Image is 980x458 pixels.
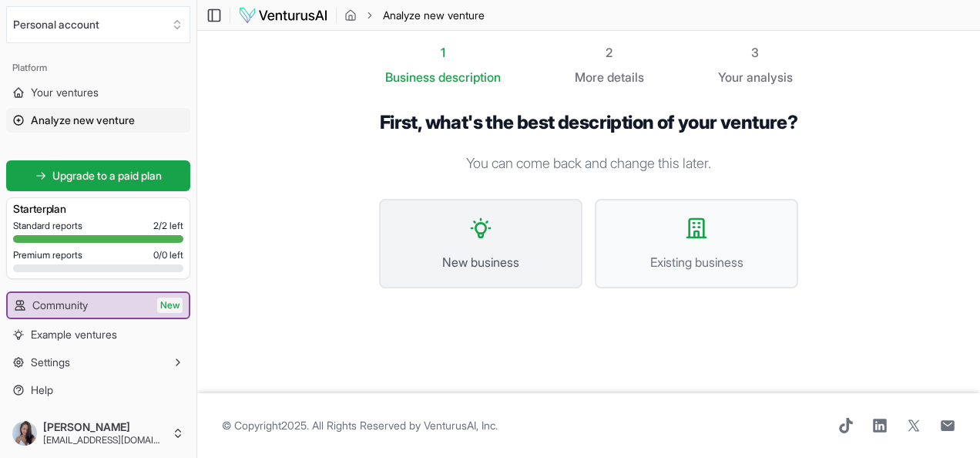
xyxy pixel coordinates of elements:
span: Analyze new venture [383,8,485,23]
span: New [157,298,183,313]
span: Premium reports [13,249,82,261]
span: details [607,69,644,85]
a: CommunityNew [8,293,189,318]
span: Existing business [612,253,781,271]
span: 2 / 2 left [153,220,183,232]
span: Your [718,68,743,86]
span: [PERSON_NAME] [43,420,166,434]
a: Analyze new venture [6,108,190,133]
a: Example ventures [6,322,190,347]
span: Upgrade to a paid plan [52,168,162,184]
div: Platform [6,56,190,80]
h1: First, what's the best description of your venture? [379,111,798,134]
span: description [438,69,501,85]
span: Example ventures [31,327,117,342]
a: VenturusAI, Inc [424,419,495,432]
button: Select an organization [6,6,190,43]
a: Upgrade to a paid plan [6,160,190,191]
div: 2 [575,43,644,62]
button: New business [379,199,582,288]
a: Help [6,378,190,402]
span: Business [385,68,435,86]
button: Settings [6,350,190,375]
div: 3 [718,43,793,62]
div: 1 [385,43,501,62]
h3: Starter plan [13,201,183,217]
a: Your ventures [6,80,190,105]
span: analysis [747,69,793,85]
span: [EMAIL_ADDRESS][DOMAIN_NAME] [43,434,166,446]
span: Analyze new venture [31,113,135,128]
span: 0 / 0 left [153,249,183,261]
span: © Copyright 2025 . All Rights Reserved by . [222,418,498,433]
img: ACg8ocIt89evXUhJxW_81jl_FG2aMVfbLbGib9sXl9Y1K9LzKlXYpM4=s96-c [12,421,37,446]
span: New business [396,253,566,271]
span: Help [31,382,53,398]
span: More [575,68,604,86]
span: Your ventures [31,85,99,100]
span: Standard reports [13,220,82,232]
p: You can come back and change this later. [379,153,798,174]
span: Community [32,298,88,313]
button: Existing business [595,199,798,288]
button: [PERSON_NAME][EMAIL_ADDRESS][DOMAIN_NAME] [6,415,190,452]
nav: breadcrumb [344,8,485,23]
img: logo [238,6,328,25]
span: Settings [31,355,70,370]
